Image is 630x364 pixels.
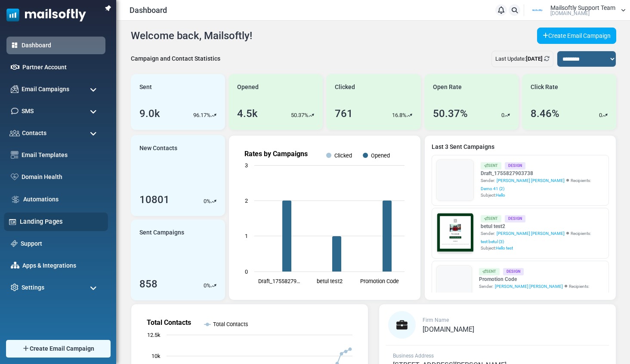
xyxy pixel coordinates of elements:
[527,4,626,17] a: User Logo Mailsoftly Support Team [DOMAIN_NAME]
[291,111,309,120] p: 50.37%
[22,129,46,138] span: Contacts
[139,83,152,92] span: Sent
[481,177,604,192] div: Sender: Recipients:
[30,344,94,353] span: Create Email Campaign
[139,228,184,237] span: Sent Campaigns
[526,56,543,62] b: [DATE]
[479,268,500,275] div: Sent
[496,193,505,197] span: Hello
[317,278,343,284] text: betul test2
[26,149,245,163] h1: Test {(email)}
[335,83,355,92] span: Clicked
[481,222,604,230] a: betul test2
[481,238,504,245] a: test betul (3)
[131,54,220,63] div: Campaign and Contact Statistics
[237,83,259,92] span: Opened
[9,218,17,226] img: landing_pages.svg
[139,144,177,153] span: New Contacts
[21,239,101,248] a: Support
[131,30,252,42] h4: Welcome back, Mailsoftly!
[481,245,604,251] div: Subject:
[245,268,248,275] text: 0
[432,142,609,151] a: Last 3 Sent Campaigns
[599,111,602,120] p: 0
[204,197,207,206] p: 0
[22,107,34,116] span: SMS
[433,106,468,121] div: 50.37%
[505,162,525,170] div: Design
[11,85,19,93] img: campaigns-icon.png
[147,332,161,338] text: 12.5k
[245,233,248,239] text: 1
[503,268,524,275] div: Design
[481,192,604,198] div: Subject:
[204,281,207,290] p: 0
[11,107,19,115] img: sms-icon.png
[237,106,258,121] div: 4.5k
[537,28,616,44] a: Create Email Campaign
[258,278,300,284] text: Draft_17558279…
[334,152,352,159] text: Clicked
[481,185,504,192] a: Demo 41 (2)
[11,151,19,159] img: email-templates-icon.svg
[139,192,170,207] div: 10801
[550,5,615,11] span: Mailsoftly Support Team
[481,230,604,245] div: Sender: Recipients:
[479,291,512,298] a: SMS [DATE]... (3)
[151,353,161,359] text: 10k
[139,106,160,121] div: 9.0k
[23,195,101,204] a: Automations
[92,171,180,187] a: Shop Now and Save Big!
[11,194,20,204] img: workflow.svg
[544,56,550,62] a: Refresh Stats
[32,226,239,234] p: Lorem ipsum dolor sit amet, consectetur adipiscing elit, sed do eiusmod tempor incididunt
[244,150,308,158] text: Rates by Campaigns
[213,321,248,327] text: Total Contacts
[481,215,501,222] div: Sent
[531,106,559,121] div: 8.46%
[371,152,390,159] text: Opened
[193,111,211,120] p: 96.17%
[130,4,167,16] span: Dashboard
[11,284,19,291] img: settings-icon.svg
[245,197,248,204] text: 2
[496,246,513,250] span: Hello test
[550,11,590,16] span: [DOMAIN_NAME]
[22,173,101,182] a: Domain Health
[131,135,225,216] a: New Contacts 10801 0%
[423,317,449,323] span: Firm Name
[497,177,565,184] span: [PERSON_NAME] [PERSON_NAME]
[501,111,504,120] p: 0
[433,83,462,92] span: Open Rate
[20,217,103,226] a: Landing Pages
[527,4,548,17] img: User Logo
[245,162,248,169] text: 3
[481,170,604,177] a: Draft_1755827903738
[22,63,101,72] a: Partner Account
[423,326,474,333] a: [DOMAIN_NAME]
[481,162,501,170] div: Sent
[22,41,101,50] a: Dashboard
[392,111,407,120] p: 16.8%
[531,83,558,92] span: Click Rate
[9,130,20,136] img: contacts-icon.svg
[22,261,101,270] a: Apps & Integrations
[22,283,44,292] span: Settings
[495,283,563,290] span: [PERSON_NAME] [PERSON_NAME]
[204,197,216,206] div: %
[11,173,19,180] img: domain-health-icon.svg
[479,283,604,298] div: Sender: Recipients:
[423,325,474,333] span: [DOMAIN_NAME]
[147,318,191,327] text: Total Contacts
[119,204,152,211] strong: Follow Us
[139,276,157,292] div: 858
[236,142,413,293] svg: Rates by Campaigns
[22,151,101,160] a: Email Templates
[497,230,565,237] span: [PERSON_NAME] [PERSON_NAME]
[505,215,525,222] div: Design
[11,240,18,247] img: support-icon.svg
[204,281,216,290] div: %
[335,106,353,121] div: 761
[11,41,19,49] img: dashboard-icon-active.svg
